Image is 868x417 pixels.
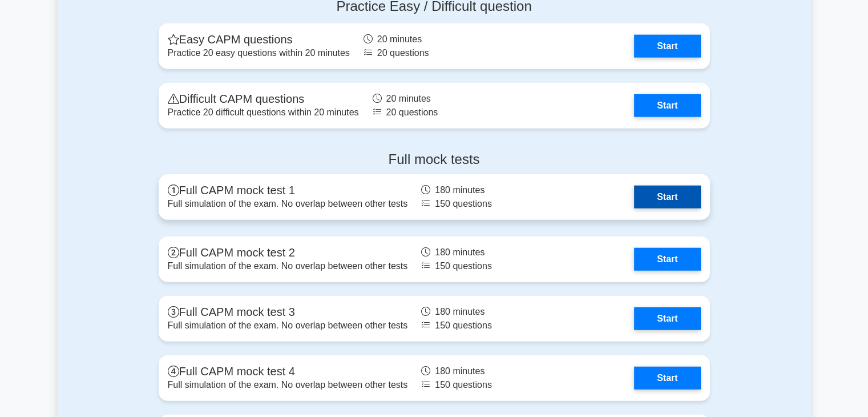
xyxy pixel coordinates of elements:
a: Start [634,186,700,209]
h4: Full mock tests [159,151,710,168]
a: Start [634,367,700,390]
a: Start [634,35,700,58]
a: Start [634,248,700,271]
a: Start [634,307,700,330]
a: Start [634,94,700,117]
